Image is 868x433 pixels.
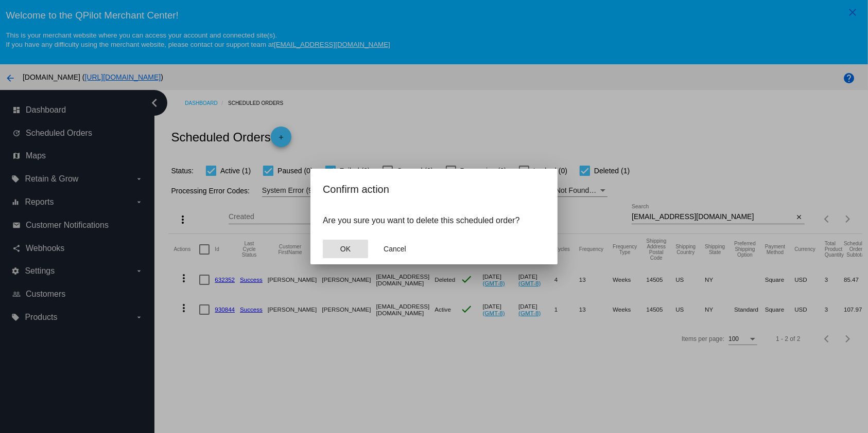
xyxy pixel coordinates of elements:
[323,240,368,258] button: Close dialog
[340,245,351,253] span: OK
[323,216,545,225] p: Are you sure you want to delete this scheduled order?
[323,181,545,197] h2: Confirm action
[384,245,406,253] span: Cancel
[372,240,418,258] button: Close dialog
